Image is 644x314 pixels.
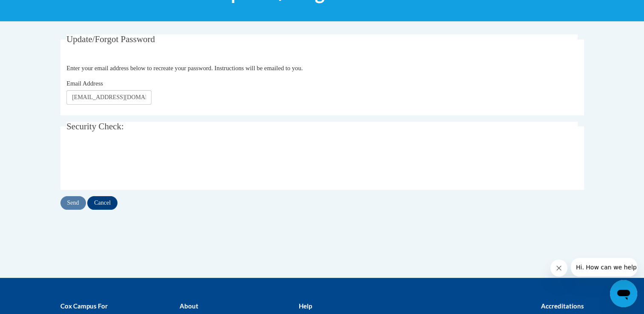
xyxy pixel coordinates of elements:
[610,280,637,307] iframe: Button to launch messaging window
[541,302,584,310] b: Accreditations
[66,34,155,44] span: Update/Forgot Password
[66,146,196,179] iframe: reCAPTCHA
[66,80,103,87] span: Email Address
[571,258,637,277] iframe: Message from company
[66,121,124,131] span: Security Check:
[60,302,108,310] b: Cox Campus For
[5,6,69,13] span: Hi. How can we help?
[66,65,303,71] span: Enter your email address below to recreate your password. Instructions will be emailed to you.
[87,196,117,210] input: Cancel
[66,90,152,105] input: Email
[179,302,198,310] b: About
[298,302,312,310] b: Help
[550,260,567,277] iframe: Close message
